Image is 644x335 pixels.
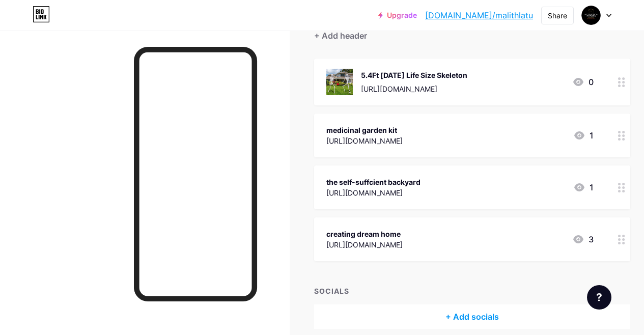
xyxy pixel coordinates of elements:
div: 1 [573,129,594,142]
div: + Add socials [314,304,630,329]
div: medicinal garden kit [326,125,403,135]
div: Share [548,10,567,21]
div: [URL][DOMAIN_NAME] [326,135,403,146]
div: 5.4Ft [DATE] Life Size Skeleton [361,70,467,80]
div: [URL][DOMAIN_NAME] [361,83,467,94]
div: 1 [573,181,594,193]
a: [DOMAIN_NAME]/malithlatu [425,9,533,21]
div: + Add header [314,30,367,42]
div: [URL][DOMAIN_NAME] [326,187,421,198]
div: [URL][DOMAIN_NAME] [326,239,403,250]
div: the self-suffcient backyard [326,177,421,187]
div: 0 [572,76,594,88]
div: creating dream home [326,229,403,239]
div: SOCIALS [314,286,630,296]
img: malith Lanka [581,6,601,25]
div: 3 [572,233,594,245]
a: Upgrade [378,11,417,19]
img: 5.4Ft Halloween Life Size Skeleton [326,69,353,95]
